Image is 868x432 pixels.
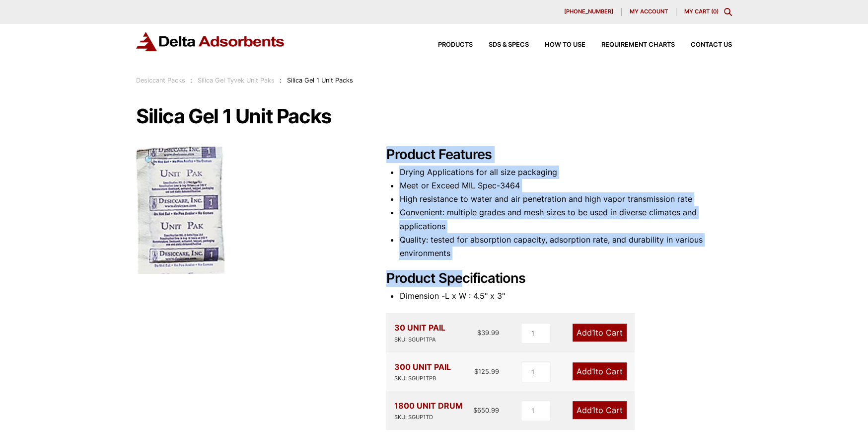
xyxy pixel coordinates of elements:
[622,8,676,16] a: My account
[713,8,717,15] span: 0
[136,77,185,84] a: Desiccant Packs
[474,367,478,375] span: $
[394,413,463,422] div: SKU: SGUP1TD
[585,42,675,48] a: Requirement Charts
[724,8,732,16] div: Toggle Modal Content
[399,192,732,206] li: High resistance to water and air penetration and high vapor transmission rate
[280,77,282,84] span: :
[144,155,155,166] span: 🔍
[399,166,732,179] li: Drying Applications for all size packaging
[477,329,499,337] bdi: 39.99
[573,362,627,380] a: Add1to Cart
[399,289,732,303] li: Dimension -L x W : 4.5" x 3"
[529,42,585,48] a: How to Use
[573,324,627,342] a: Add1to Cart
[136,147,224,274] img: Silica Gel 1 Unit Packs
[136,32,285,51] img: Delta Adsorbents
[394,360,451,383] div: 300 UNIT PAIL
[190,77,192,84] span: :
[675,42,732,48] a: Contact Us
[489,42,529,48] span: SDS & SPECS
[473,406,499,414] bdi: 650.99
[394,374,451,383] div: SKU: SGUP1TPB
[564,9,613,14] span: [PHONE_NUMBER]
[386,270,732,287] h2: Product Specifications
[630,9,668,14] span: My account
[422,42,473,48] a: Products
[399,233,732,260] li: Quality: tested for absorption capacity, adsorption rate, and durability in various environments
[198,77,275,84] a: Silica Gel Tyvek Unit Paks
[136,147,163,174] a: View full-screen image gallery
[545,42,585,48] span: How to Use
[592,328,595,338] span: 1
[394,321,445,344] div: 30 UNIT PAIL
[477,329,481,337] span: $
[691,42,732,48] span: Contact Us
[394,399,463,422] div: 1800 UNIT DRUM
[573,401,627,419] a: Add1to Cart
[136,106,732,127] h1: Silica Gel 1 Unit Packs
[438,42,473,48] span: Products
[287,77,353,84] span: Silica Gel 1 Unit Packs
[592,366,595,376] span: 1
[592,405,595,415] span: 1
[473,42,529,48] a: SDS & SPECS
[473,406,477,414] span: $
[556,8,622,16] a: [PHONE_NUMBER]
[399,179,732,192] li: Meet or Exceed MIL Spec-3464
[394,335,445,345] div: SKU: SGUP1TPA
[684,8,719,15] a: My Cart (0)
[601,42,675,48] span: Requirement Charts
[399,206,732,233] li: Convenient: multiple grades and mesh sizes to be used in diverse climates and applications
[386,147,732,163] h2: Product Features
[474,367,499,375] bdi: 125.99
